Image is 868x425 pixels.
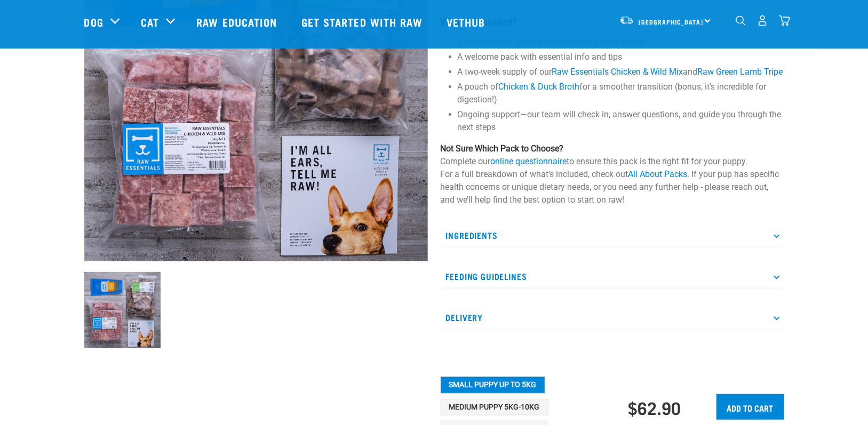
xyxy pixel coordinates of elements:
[458,51,784,63] li: A welcome pack with essential info and tips
[619,15,634,25] img: van-moving.png
[698,67,783,77] a: Raw Green Lamb Tripe
[499,82,580,92] a: Chicken & Duck Broth
[552,67,683,77] a: Raw Essentials Chicken & Wild Mix
[458,81,784,106] li: A pouch of for a smoother transition (bonus, it's incredible for digestion!)
[639,20,704,23] span: [GEOGRAPHIC_DATA]
[441,264,784,288] p: Feeding Guidelines
[628,398,681,417] div: $62.90
[441,143,564,154] strong: Not Sure Which Pack to Choose?
[84,272,161,348] img: NPS Puppy Update
[141,14,159,30] a: Cat
[291,1,436,43] a: Get started with Raw
[757,15,768,26] img: user.png
[779,15,790,26] img: home-icon@2x.png
[441,142,784,206] p: Complete our to ensure this pack is the right fit for your puppy. For a full breakdown of what's ...
[441,306,784,330] p: Delivery
[186,1,290,43] a: Raw Education
[441,399,548,416] button: Medium Puppy 5kg-10kg
[491,156,567,166] a: online questionnaire
[436,1,499,43] a: Vethub
[84,14,103,30] a: Dog
[628,169,688,179] a: All About Packs
[441,223,784,247] p: Ingredients
[736,15,746,26] img: home-icon-1@2x.png
[458,66,784,78] li: A two-week supply of our and
[441,376,545,394] button: Small Puppy up to 5kg
[458,108,784,134] li: Ongoing support—our team will check in, answer questions, and guide you through the next steps
[716,394,784,420] input: Add to cart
